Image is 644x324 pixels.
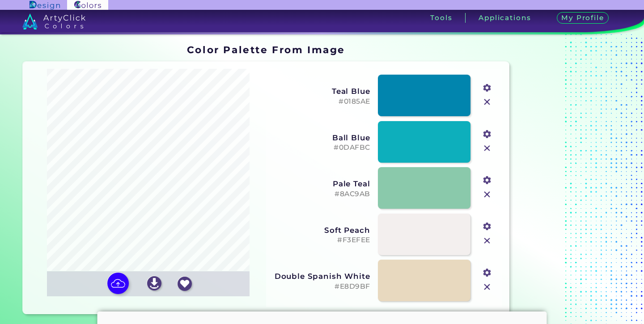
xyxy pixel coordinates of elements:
h5: #E8D9BF [272,282,370,291]
img: icon_close.svg [481,143,493,154]
img: icon_close.svg [481,281,493,293]
h3: Applications [479,14,531,21]
h3: Soft Peach [272,226,370,235]
h3: Ball Blue [272,133,370,142]
h5: #8AC9AB [272,190,370,198]
h3: My Profile [557,12,609,24]
h5: #F3EFEE [272,236,370,244]
img: icon_close.svg [481,189,493,200]
h5: #0DAFBC [272,143,370,152]
img: logo_artyclick_colors_white.svg [22,13,85,29]
iframe: Advertisement [513,41,625,318]
img: icon picture [107,273,129,294]
img: icon_close.svg [481,235,493,247]
img: icon_download_white.svg [147,276,161,290]
h5: #0185AE [272,97,370,106]
h3: Pale Teal [272,179,370,188]
img: icon_favourite_white.svg [178,277,192,291]
img: ArtyClick Design logo [30,1,59,9]
h3: Double Spanish White [272,272,370,281]
img: icon_close.svg [481,96,493,108]
h3: Tools [430,14,452,21]
h1: Color Palette From Image [187,43,345,56]
h3: Teal Blue [272,87,370,96]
